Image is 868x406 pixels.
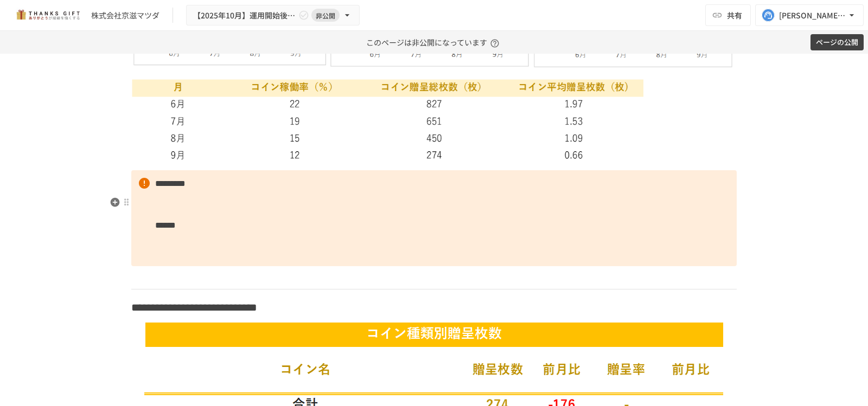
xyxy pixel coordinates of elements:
[311,10,340,21] span: 非公開
[727,9,742,21] span: 共有
[366,31,502,54] p: このページは非公開になっています
[705,4,751,26] button: 共有
[810,34,864,51] button: ページの公開
[186,5,360,26] button: 【2025年10月】運用開始後振り返りミーティング非公開
[193,9,296,22] span: 【2025年10月】運用開始後振り返りミーティング
[91,10,159,21] div: 株式会社京滋マツダ
[13,7,82,24] img: mMP1OxWUAhQbsRWCurg7vIHe5HqDpP7qZo7fRoNLXQh
[779,9,846,22] div: [PERSON_NAME][EMAIL_ADDRESS][DOMAIN_NAME]
[755,4,864,26] button: [PERSON_NAME][EMAIL_ADDRESS][DOMAIN_NAME]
